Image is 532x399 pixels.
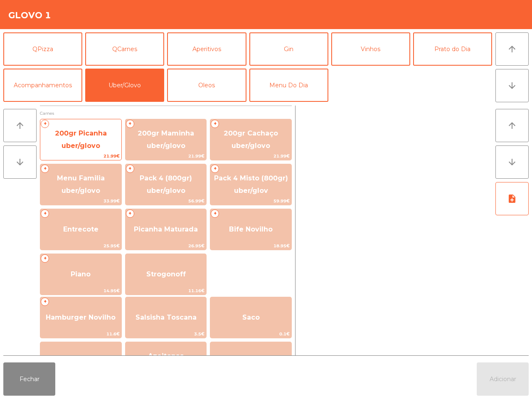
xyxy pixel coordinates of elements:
span: 59.99€ [210,197,291,205]
i: arrow_downward [507,81,517,91]
span: Pack 4 Misto (800gr) uber/glov [214,174,288,195]
span: 56.99€ [126,197,207,205]
span: + [41,254,49,263]
button: arrow_downward [3,145,37,179]
button: note_add [495,182,529,215]
i: arrow_downward [15,157,25,167]
span: + [41,209,49,218]
span: Strogonoff [146,270,186,278]
span: 200gr Picanha uber/glovo [55,129,107,150]
button: arrow_upward [495,109,529,142]
span: 33.99€ [40,197,121,205]
span: 26.95€ [126,242,207,250]
span: Hamburger Novilho [46,313,116,321]
button: QCarnes [85,32,164,66]
button: Fechar [3,362,55,396]
span: + [41,165,49,173]
button: Oleos [167,69,246,102]
button: Gin [249,32,328,66]
span: + [41,120,49,128]
span: 3.5€ [126,330,207,338]
button: Uber/Glovo [85,69,164,102]
span: 25.95€ [40,242,121,250]
span: 21.99€ [210,152,291,160]
button: Aperitivos [167,32,246,66]
button: arrow_upward [495,32,529,66]
span: 14.95€ [40,287,121,295]
button: Vinhos [331,32,410,66]
span: 0.1€ [210,330,291,338]
span: Picanha Maturada [134,225,198,233]
span: 18.95€ [210,242,291,250]
button: Prato do Dia [413,32,492,66]
span: 21.99€ [126,152,207,160]
span: + [126,120,134,128]
button: arrow_upward [3,109,37,142]
span: 200gr Maminha uber/glovo [138,129,194,150]
span: + [126,165,134,173]
span: Bife Novilho [229,225,273,233]
i: arrow_downward [507,157,517,167]
span: 200gr Cachaço uber/glovo [224,129,278,150]
span: 21.99€ [40,152,121,160]
span: Menu Familia uber/glovo [57,174,105,195]
span: Saco [242,313,260,321]
i: note_add [507,194,517,204]
span: + [126,209,134,218]
i: arrow_upward [507,121,517,131]
span: + [211,120,219,128]
button: Acompanhamentos [3,69,82,102]
i: arrow_upward [507,44,517,54]
span: Entrecote [63,225,99,233]
span: 11.6€ [40,330,121,338]
span: 11.16€ [126,287,207,295]
span: Salsisha Toscana [135,313,197,321]
span: Azeitonas Temperadas [143,352,188,372]
span: + [41,298,49,306]
span: Piano [71,270,91,278]
span: Carnes [40,109,292,117]
i: arrow_upward [15,121,25,131]
button: arrow_downward [495,69,529,102]
span: + [211,165,219,173]
button: arrow_downward [495,145,529,179]
h4: Glovo 1 [8,9,51,22]
span: Pack 4 (800gr) uber/glovo [140,174,192,195]
button: QPizza [3,32,82,66]
span: + [211,209,219,218]
button: Menu Do Dia [249,69,328,102]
